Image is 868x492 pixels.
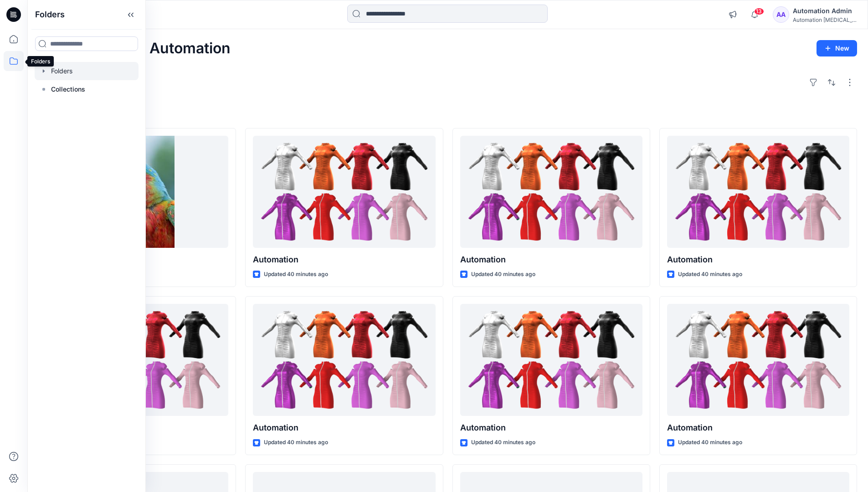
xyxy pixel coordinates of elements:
[667,304,849,416] a: Automation
[471,270,535,279] p: Updated 40 minutes ago
[754,8,764,15] span: 13
[460,304,642,416] a: Automation
[667,253,849,266] p: Automation
[253,253,435,266] p: Automation
[253,304,435,416] a: Automation
[460,136,642,248] a: Automation
[773,6,789,23] div: AA
[678,270,742,279] p: Updated 40 minutes ago
[38,108,857,119] h4: Styles
[471,438,535,447] p: Updated 40 minutes ago
[817,40,857,56] button: New
[253,421,435,434] p: Automation
[667,136,849,248] a: Automation
[264,270,328,279] p: Updated 40 minutes ago
[51,84,85,95] p: Collections
[793,5,857,16] div: Automation Admin
[793,16,857,23] div: Automation [MEDICAL_DATA]...
[253,136,435,248] a: Automation
[678,438,742,447] p: Updated 40 minutes ago
[667,421,849,434] p: Automation
[264,438,328,447] p: Updated 40 minutes ago
[460,253,642,266] p: Automation
[460,421,642,434] p: Automation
